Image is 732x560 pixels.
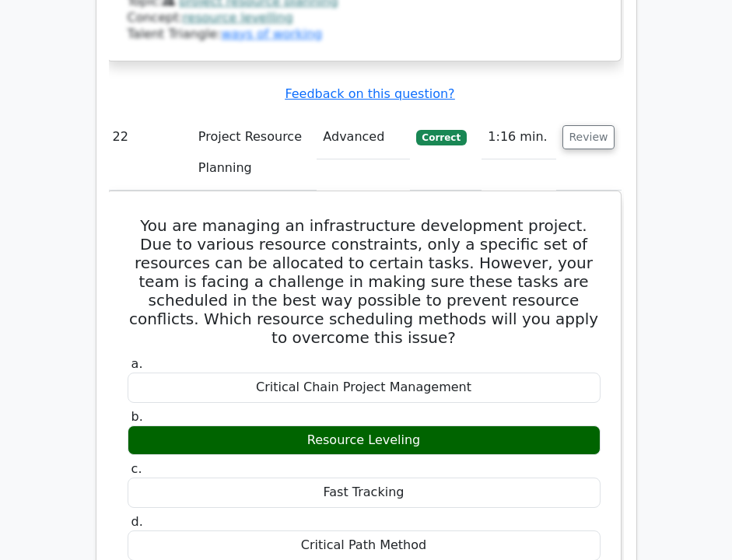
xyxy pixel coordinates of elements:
[482,115,555,159] td: 1:16 min.
[192,115,317,191] td: Project Resource Planning
[126,216,602,347] h5: You are managing an infrastructure development project. Due to various resource constraints, only...
[131,409,143,424] span: b.
[221,26,322,41] a: ways of working
[131,514,143,529] span: d.
[128,478,601,508] div: Fast Tracking
[183,10,293,25] a: resource levelling
[128,10,601,26] div: Concept:
[131,461,142,476] span: c.
[128,373,601,403] div: Critical Chain Project Management
[416,130,467,145] span: Correct
[317,115,409,159] td: Advanced
[107,115,192,191] td: 22
[131,356,143,371] span: a.
[128,425,601,456] div: Resource Leveling
[285,86,454,101] a: Feedback on this question?
[562,125,615,149] button: Review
